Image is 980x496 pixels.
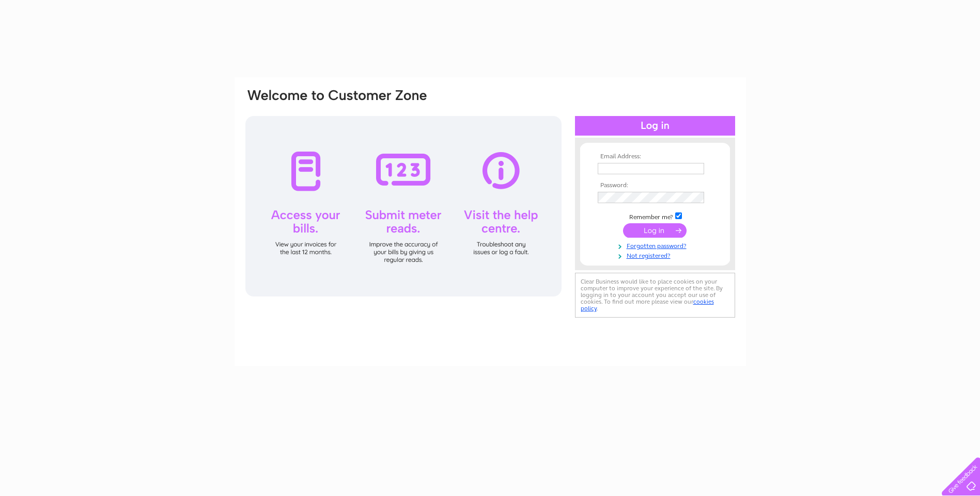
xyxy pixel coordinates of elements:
[595,182,715,189] th: Password:
[623,223,687,238] input: Submit
[595,211,715,221] td: Remember me?
[598,240,715,250] a: Forgotten password?
[598,250,715,260] a: Not registered?
[595,153,715,160] th: Email Address:
[575,273,735,318] div: Clear Business would like to place cookies on your computer to improve your experience of the sit...
[581,298,714,312] a: cookies policy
